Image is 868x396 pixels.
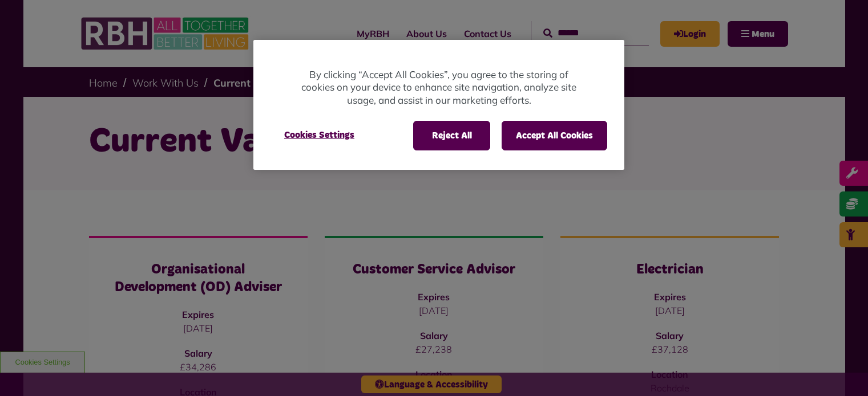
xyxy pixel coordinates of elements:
button: Accept All Cookies [502,121,607,150]
button: Reject All [413,121,490,150]
p: By clicking “Accept All Cookies”, you agree to the storing of cookies on your device to enhance s... [299,68,579,107]
div: Cookie banner [253,40,624,170]
button: Cookies Settings [271,121,368,149]
div: Privacy [253,40,624,170]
